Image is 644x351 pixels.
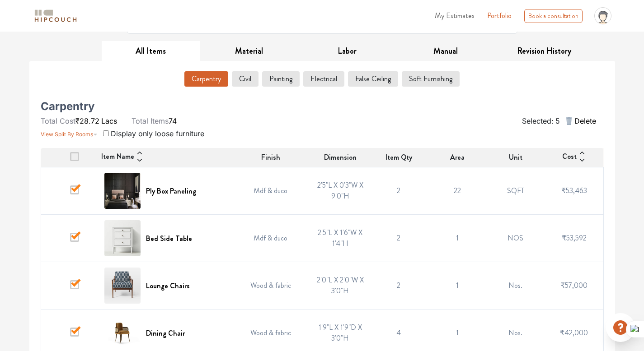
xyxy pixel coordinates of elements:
td: Wood & fabric [230,262,311,309]
span: Lacs [101,116,117,125]
button: Painting [262,71,300,87]
span: Finish [261,152,280,163]
td: 2 [370,167,428,215]
button: Electrical [303,71,344,87]
button: Revision History [495,41,593,61]
td: 2'0"L X 2'0"W X 3'0"H [311,262,369,309]
td: Mdf & duco [230,167,311,215]
h6: Ply Box Paneling [146,187,196,195]
td: 2'5"L X 1'6"W X 1'4"H [311,215,369,262]
button: All Items [102,41,200,61]
td: SQFT [486,167,545,215]
span: View Split By Rooms [41,131,93,138]
img: Lounge Chairs [104,268,141,304]
span: Delete [574,115,596,126]
button: Soft Furnishing [402,71,460,87]
td: NOS [486,215,545,262]
span: Total Cost [41,116,75,125]
td: 22 [428,167,486,215]
td: 1 [428,262,486,309]
button: Labor [298,41,397,61]
h5: Carpentry [41,103,94,110]
h6: Bed Side Table [146,234,192,243]
li: 74 [132,115,177,126]
td: 2'5"L X 0'3"W X 9'0"H [311,167,369,215]
span: 5 [555,116,560,125]
h6: Dining Chair [146,329,185,337]
img: Bed Side Table [104,220,141,256]
span: Item Name [101,151,134,164]
span: Item Qty [385,152,412,163]
td: 1 [428,215,486,262]
span: Dimension [324,152,357,163]
td: 2 [370,215,428,262]
button: False Ceiling [348,71,398,87]
span: Display only loose furniture [111,129,204,138]
span: ₹57,000 [560,280,588,291]
span: ₹53,463 [561,185,587,196]
button: Civil [232,71,259,87]
span: Total Items [132,116,169,125]
span: Area [450,152,465,163]
img: logo-horizontal.svg [33,8,78,24]
h6: Lounge Chairs [146,282,190,290]
td: Mdf & duco [230,215,311,262]
td: Nos. [486,262,545,309]
button: Carpentry [184,71,228,87]
img: Dining Chair [104,315,141,351]
img: Ply Box Paneling [104,173,141,209]
span: Selected: [522,116,554,125]
span: ₹53,592 [562,233,587,243]
span: logo-horizontal.svg [33,6,78,26]
span: Cost [562,151,577,164]
button: Manual [396,41,495,61]
span: ₹28.72 [75,116,99,125]
span: My Estimates [435,10,475,21]
td: 2 [370,262,428,309]
button: View Split By Rooms [41,126,98,139]
span: Unit [509,152,522,163]
a: Portfolio [487,10,512,21]
button: Material [200,41,298,61]
button: Delete [560,112,600,130]
span: ₹42,000 [560,328,588,338]
div: Book a consultation [524,9,583,23]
